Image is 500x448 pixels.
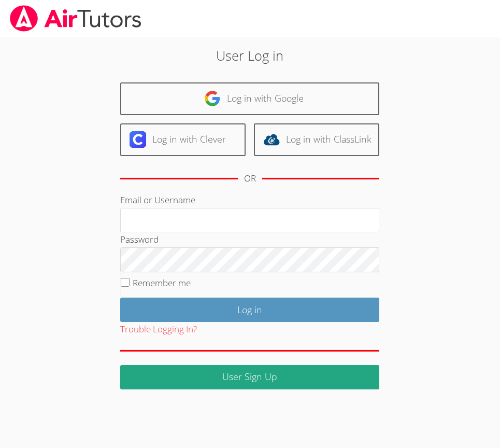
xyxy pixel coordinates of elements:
[254,123,379,156] a: Log in with ClassLink
[120,123,246,156] a: Log in with Clever
[120,194,195,206] label: Email or Username
[244,171,256,186] div: OR
[204,90,221,107] img: google-logo-50288ca7cdecda66e5e0955fdab243c47b7ad437acaf1139b6f446037453330a.svg
[120,322,197,337] button: Trouble Logging In?
[70,46,430,65] h2: User Log in
[9,5,142,32] img: airtutors_banner-c4298cdbf04f3fff15de1276eac7730deb9818008684d7c2e4769d2f7ddbe033.png
[120,365,379,389] a: User Sign Up
[120,82,379,115] a: Log in with Google
[130,131,146,148] img: clever-logo-6eab21bc6e7a338710f1a6ff85c0baf02591cd810cc4098c63d3a4b26e2feb20.svg
[263,131,280,148] img: classlink-logo-d6bb404cc1216ec64c9a2012d9dc4662098be43eaf13dc465df04b49fa7ab582.svg
[120,233,159,245] label: Password
[133,277,191,289] label: Remember me
[120,298,379,322] input: Log in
